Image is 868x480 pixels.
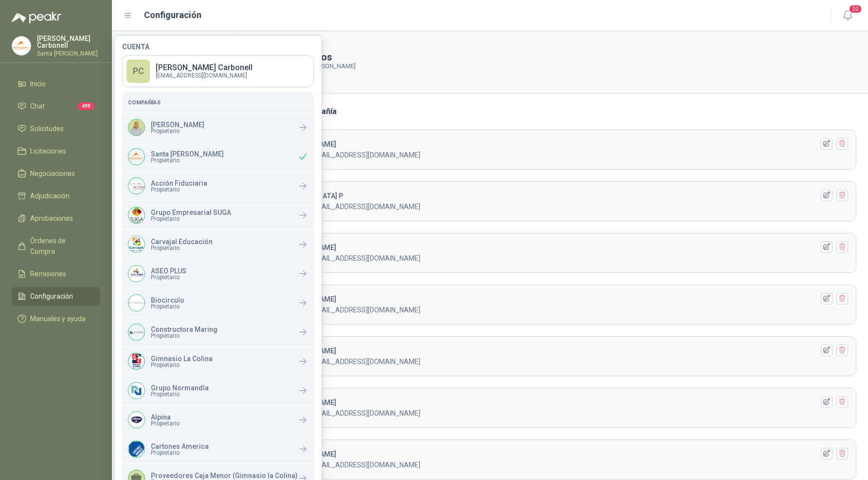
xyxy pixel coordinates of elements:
[122,259,314,288] a: Company LogoASEO PLUSPropietario
[12,265,100,283] a: Remisiones
[12,37,31,55] img: Company Logo
[151,245,213,251] span: Propietario
[12,309,100,328] a: Manuales y ayuda
[12,287,100,306] a: Configuración
[30,123,64,134] span: Solicitudes
[128,98,308,107] h5: Compañías
[282,201,814,212] p: Usuario · [EMAIL_ADDRESS][DOMAIN_NAME]
[151,443,209,450] p: Cartones America
[151,209,231,216] p: Grupo Empresarial SUGA
[151,450,209,456] span: Propietario
[30,101,45,112] span: Chat
[151,421,180,426] span: Propietario
[849,4,862,14] span: 20
[122,43,314,50] h4: Cuenta
[151,187,207,192] span: Propietario
[30,269,66,279] span: Remisiones
[122,435,314,463] a: Company LogoCartones AmericaPropietario
[12,231,100,261] a: Órdenes de Compra
[122,201,314,230] a: Company LogoGrupo Empresarial SUGAPropietario
[128,236,145,252] img: Company Logo
[127,59,150,83] div: PC
[151,274,186,280] span: Propietario
[151,128,204,134] span: Propietario
[122,55,314,87] a: PC[PERSON_NAME] Carbonell[EMAIL_ADDRESS][DOMAIN_NAME]
[128,119,145,135] img: Company Logo
[128,324,145,340] img: Company Logo
[839,7,856,24] button: 20
[122,318,314,346] a: Company LogoConstructora MaringPropietario
[122,347,314,376] a: Company LogoGimnasio La ColinaPropietario
[12,12,61,23] img: Logo peakr
[122,113,314,142] a: Company Logo[PERSON_NAME]Propietario
[282,305,814,315] p: Usuario · [EMAIL_ADDRESS][DOMAIN_NAME]
[128,353,145,369] img: Company Logo
[151,157,224,163] span: Propietario
[128,441,145,457] img: Company Logo
[128,149,145,165] img: Company Logo
[12,209,100,228] a: Aprobaciones
[151,333,217,339] span: Propietario
[30,313,86,324] span: Manuales y ayuda
[151,391,209,397] span: Propietario
[151,268,186,274] p: ASEO PLUS
[122,172,314,200] a: Company LogoAcción FiduciariaPropietario
[128,295,145,311] img: Company Logo
[128,383,145,399] img: Company Logo
[122,142,314,171] div: Company LogoSanta [PERSON_NAME]Propietario
[151,414,180,421] p: Alpina
[128,178,145,194] img: Company Logo
[151,384,209,391] p: Grupo Normandía
[12,142,100,160] a: Licitaciones
[246,105,856,118] h3: Usuarios de la compañía
[30,291,73,302] span: Configuración
[30,168,75,179] span: Negociaciones
[156,64,253,72] p: [PERSON_NAME] Carbonell
[122,405,314,434] a: Company LogoAlpinaPropietario
[151,121,204,128] p: [PERSON_NAME]
[30,235,91,257] span: Órdenes de Compra
[12,119,100,138] a: Solicitudes
[122,230,314,259] a: Company LogoCarvajal EducaciónPropietario
[128,266,145,282] img: Company Logo
[151,362,213,368] span: Propietario
[30,191,70,201] span: Adjudicación
[12,164,100,183] a: Negociaciones
[151,180,207,187] p: Acción Fiduciaria
[151,216,231,222] span: Propietario
[282,460,814,470] p: Usuario · [EMAIL_ADDRESS][DOMAIN_NAME]
[151,297,184,304] p: Biocirculo
[151,304,184,309] span: Propietario
[156,73,253,78] p: [EMAIL_ADDRESS][DOMAIN_NAME]
[282,150,814,160] p: Usuario · [EMAIL_ADDRESS][DOMAIN_NAME]
[37,35,100,49] p: [PERSON_NAME] Carbonell
[282,408,814,419] p: Usuario · [EMAIL_ADDRESS][DOMAIN_NAME]
[151,472,298,479] p: Proveedores Caja Menor (Gimnasio la Colina)
[122,376,314,405] a: Company LogoGrupo NormandíaPropietario
[144,8,201,22] h1: Configuración
[12,97,100,115] a: Chat490
[151,238,213,245] p: Carvajal Educación
[151,355,213,362] p: Gimnasio La Colina
[128,412,145,428] img: Company Logo
[12,187,100,205] a: Adjudicación
[122,288,314,317] a: Company LogoBiocirculoPropietario
[37,51,100,57] p: Santa [PERSON_NAME]
[151,151,224,157] p: Santa [PERSON_NAME]
[282,253,814,264] p: Usuario · [EMAIL_ADDRESS][DOMAIN_NAME]
[282,356,814,367] p: Usuario · [EMAIL_ADDRESS][DOMAIN_NAME]
[30,78,46,89] span: Inicio
[128,207,145,223] img: Company Logo
[30,213,73,224] span: Aprobaciones
[12,75,100,93] a: Inicio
